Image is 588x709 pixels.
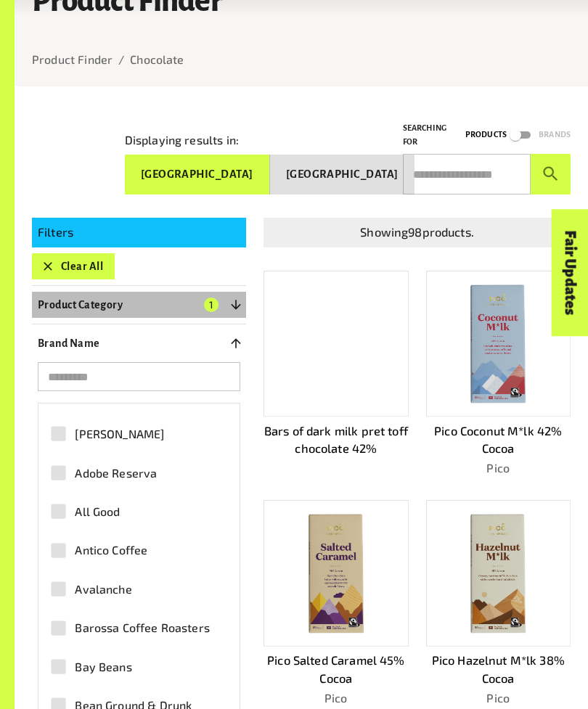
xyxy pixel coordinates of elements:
span: Avalanche [75,581,131,598]
p: Pico Salted Caramel 45% Cocoa [264,652,408,687]
span: Bay Beans [75,658,131,676]
span: 1 [204,298,219,312]
button: [GEOGRAPHIC_DATA] [270,155,415,194]
span: Barossa Coffee Roasters [75,619,209,636]
button: Brand Name [32,330,246,356]
p: Displaying results in: [125,131,239,149]
p: Showing 98 products. [269,224,565,242]
button: Clear All [32,253,115,279]
a: Pico Coconut M*lk 42% CocoaPico [426,271,571,477]
a: Pico Salted Caramel 45% CocoaPico [264,500,408,706]
p: Filters [38,224,240,242]
p: Bars of dark milk pret toff chocolate 42% [264,422,408,458]
p: Pico Coconut M*lk 42% Cocoa [426,422,571,458]
p: Brands [539,128,571,142]
span: Antico Coffee [75,541,147,559]
p: Product Category [38,296,123,313]
p: Searching for [403,121,462,148]
span: All Good [75,503,120,520]
p: Pico [264,689,408,707]
p: Brand Name [38,335,100,352]
button: [GEOGRAPHIC_DATA] [125,155,270,194]
p: Pico [426,689,571,707]
p: Products [465,128,507,142]
p: Pico [426,459,571,477]
span: Adobe Reserva [75,464,157,482]
a: Bars of dark milk pret toff chocolate 42% [264,271,408,477]
button: Product Category [32,292,246,318]
a: Pico Hazelnut M*lk 38% CocoaPico [426,500,571,706]
span: [PERSON_NAME] [75,425,164,443]
p: Pico Hazelnut M*lk 38% Cocoa [426,652,571,687]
